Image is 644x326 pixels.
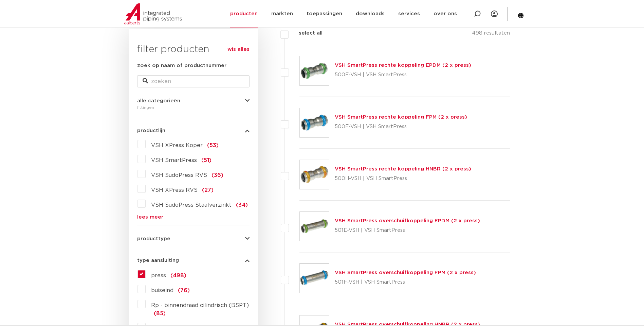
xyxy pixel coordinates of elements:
span: (53) [207,143,219,148]
label: select all [289,29,323,37]
a: VSH SmartPress rechte koppeling EPDM (2 x press) [335,63,471,68]
p: 501F-VSH | VSH SmartPress [335,277,476,288]
span: VSH XPress Koper [151,143,203,148]
span: (27) [202,187,214,193]
p: 500F-VSH | VSH SmartPress [335,121,467,132]
a: VSH SmartPress rechte koppeling FPM (2 x press) [335,115,467,120]
a: VSH SmartPress overschuifkoppeling EPDM (2 x press) [335,218,480,223]
span: buiseind [151,288,173,293]
img: Thumbnail for VSH SmartPress rechte koppeling FPM (2 x press) [300,108,329,137]
a: VSH SmartPress rechte koppeling HNBR (2 x press) [335,166,471,171]
span: (34) [236,202,248,208]
span: press [151,273,166,278]
button: productlijn [137,128,250,133]
button: alle categorieën [137,98,250,103]
p: 500E-VSH | VSH SmartPress [335,69,471,80]
img: Thumbnail for VSH SmartPress rechte koppeling HNBR (2 x press) [300,160,329,189]
span: VSH SudoPress RVS [151,172,207,178]
span: (498) [170,273,186,278]
button: producttype [137,236,250,241]
span: alle categorieën [137,98,180,103]
img: Thumbnail for VSH SmartPress rechte koppeling EPDM (2 x press) [300,56,329,85]
p: 498 resultaten [472,29,510,40]
p: 500H-VSH | VSH SmartPress [335,173,471,184]
span: (36) [211,172,223,178]
label: zoek op naam of productnummer [137,62,226,70]
span: type aansluiting [137,258,179,263]
span: (85) [154,311,166,316]
button: type aansluiting [137,258,250,263]
span: (76) [178,288,190,293]
span: productlijn [137,128,165,133]
a: VSH SmartPress overschuifkoppeling FPM (2 x press) [335,270,476,275]
p: 501E-VSH | VSH SmartPress [335,225,480,236]
span: VSH XPress RVS [151,187,198,193]
img: Thumbnail for VSH SmartPress overschuifkoppeling FPM (2 x press) [300,264,329,293]
span: (51) [201,158,211,163]
img: Thumbnail for VSH SmartPress overschuifkoppeling EPDM (2 x press) [300,212,329,241]
span: Rp - binnendraad cilindrisch (BSPT) [151,303,249,308]
a: wis alles [227,45,250,54]
div: fittingen [137,103,250,111]
h3: filter producten [137,43,250,56]
span: VSH SmartPress [151,158,197,163]
a: lees meer [137,215,250,220]
span: producttype [137,236,170,241]
span: VSH SudoPress Staalverzinkt [151,202,232,208]
input: zoeken [137,75,250,87]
